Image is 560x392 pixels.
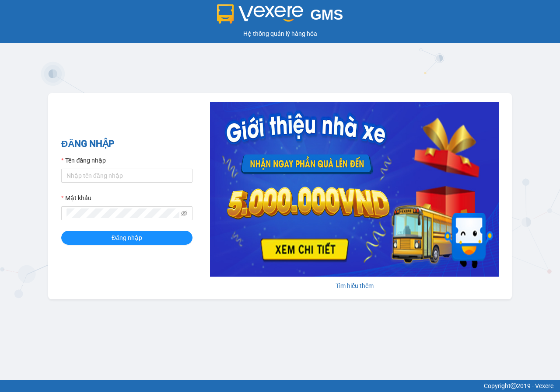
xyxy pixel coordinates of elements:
button: Đăng nhập [61,231,192,245]
span: Đăng nhập [112,233,142,243]
input: Tên đăng nhập [61,169,192,183]
img: logo 2 [217,4,304,24]
span: GMS [310,7,343,23]
label: Tên đăng nhập [61,156,106,165]
div: Hệ thống quản lý hàng hóa [2,29,558,38]
label: Mật khẩu [61,193,91,203]
span: eye-invisible [181,210,187,216]
img: banner-0 [210,102,499,277]
div: Tìm hiểu thêm [210,281,499,291]
span: copyright [511,383,517,389]
h2: ĐĂNG NHẬP [61,137,192,151]
input: Mật khẩu [66,208,179,218]
div: Copyright 2019 - Vexere [7,381,553,391]
a: GMS [217,13,343,20]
